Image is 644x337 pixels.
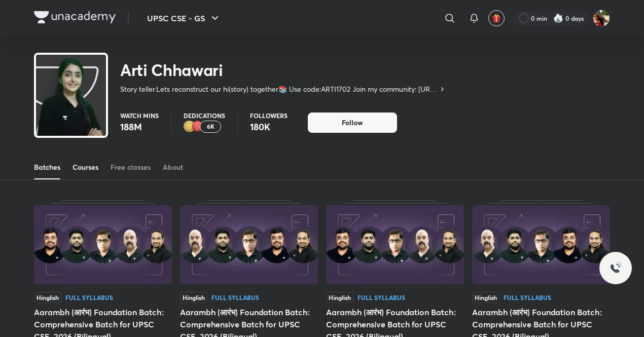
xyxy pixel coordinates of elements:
[472,205,610,284] img: Thumbnail
[308,113,397,133] button: Follow
[141,8,227,28] button: UPSC CSE - GS
[163,155,183,179] a: About
[472,292,499,303] span: Hinglish
[180,292,207,303] span: Hinglish
[211,294,259,301] div: Full Syllabus
[184,113,225,119] p: Dedications
[488,10,505,26] button: avatar
[184,121,196,133] img: educator badge2
[326,292,353,303] span: Hinglish
[36,57,106,167] img: class
[504,294,551,301] div: Full Syllabus
[34,292,61,303] span: Hinglish
[73,155,98,179] a: Courses
[34,11,116,23] img: Company Logo
[250,113,288,119] p: Followers
[342,118,363,128] span: Follow
[73,162,98,172] div: Courses
[593,10,610,27] img: Shivii Singh
[180,205,318,284] img: Thumbnail
[120,113,159,119] p: Watch mins
[192,121,204,133] img: educator badge1
[357,294,405,301] div: Full Syllabus
[610,262,622,274] img: ttu
[120,60,446,80] h2: Arti Chhawari
[492,14,501,23] img: avatar
[326,205,464,284] img: Thumbnail
[111,155,151,179] a: Free classes
[34,205,172,284] img: Thumbnail
[120,121,159,133] p: 188M
[34,162,60,172] div: Batches
[120,84,438,94] p: Story teller.Lets reconstruct our hi(story) together📚 Use code:ARTI1702 Join my community: [URL][...
[250,121,288,133] p: 180K
[111,162,151,172] div: Free classes
[65,294,113,301] div: Full Syllabus
[553,13,563,23] img: streak
[34,11,116,26] a: Company Logo
[207,123,214,130] p: 6K
[34,155,60,179] a: Batches
[163,162,183,172] div: About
